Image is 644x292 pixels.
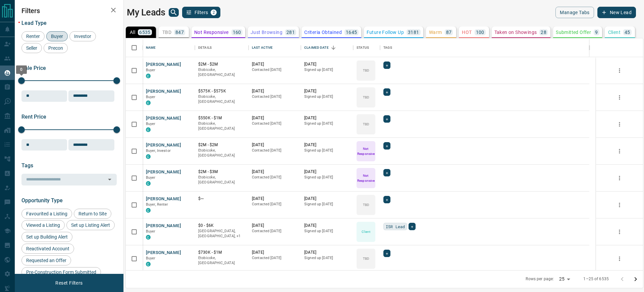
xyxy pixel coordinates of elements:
[614,92,625,102] button: more
[252,94,298,99] p: Contacted [DATE]
[146,175,156,180] span: Buyer
[146,61,181,68] button: [PERSON_NAME]
[476,30,484,35] p: 100
[608,30,621,35] p: Client
[362,229,370,234] p: Client
[146,74,151,78] div: condos.ca
[595,30,598,35] p: 9
[252,61,298,67] p: [DATE]
[69,31,96,41] div: Investor
[386,142,388,149] span: +
[625,30,630,35] p: 45
[146,115,181,122] button: [PERSON_NAME]
[21,244,74,254] div: Reactivated Account
[21,197,63,204] span: Opportunity Type
[383,38,392,57] div: Tags
[21,31,45,41] div: Renter
[252,38,273,57] div: Last Active
[21,267,101,277] div: Pre-Construction Form Submitted
[304,148,350,153] p: Signed up [DATE]
[304,202,350,207] p: Signed up [DATE]
[249,38,301,57] div: Last Active
[198,88,245,94] p: $575K - $575K
[146,88,181,95] button: [PERSON_NAME]
[494,30,537,35] p: Taken on Showings
[21,255,71,265] div: Requested an Offer
[614,66,625,76] button: more
[304,94,350,99] p: Signed up [DATE]
[20,67,22,72] span: 0
[363,122,369,127] p: TBD
[286,30,295,35] p: 281
[21,20,47,26] span: Lead Type
[44,43,68,53] div: Precon
[304,255,350,261] p: Signed up [DATE]
[304,38,329,57] div: Claimed Date
[146,262,151,266] div: condos.ca
[146,208,151,213] div: condos.ca
[357,173,375,183] p: Not Responsive
[198,175,245,185] p: Etobicoke, [GEOGRAPHIC_DATA]
[556,30,591,35] p: Submitted Offer
[252,250,298,255] p: [DATE]
[127,7,165,18] h1: My Leads
[386,62,388,69] span: +
[46,31,68,41] div: Buyer
[383,196,390,203] div: +
[24,246,72,251] span: Reactivated Account
[251,30,282,35] p: Just Browsing
[198,196,245,202] p: $---
[162,30,171,35] p: TBD
[146,181,151,186] div: condos.ca
[583,276,609,282] p: 1–25 of 6535
[363,202,369,207] p: TBD
[383,142,390,150] div: +
[146,250,181,256] button: [PERSON_NAME]
[462,30,472,35] p: HOT
[252,142,298,148] p: [DATE]
[146,149,171,153] span: Buyer, Investor
[175,30,184,35] p: 847
[146,169,181,175] button: [PERSON_NAME]
[304,30,342,35] p: Criteria Obtained
[130,30,135,35] p: All
[146,229,156,234] span: Buyer
[24,211,70,216] span: Favourited a Listing
[105,175,114,184] button: Open
[556,274,573,284] div: 25
[21,43,42,53] div: Seller
[386,223,405,230] span: ISR Lead
[169,8,179,17] button: search button
[367,30,404,35] p: Future Follow Up
[383,115,390,123] div: +
[629,273,642,286] button: Go to next page
[304,115,350,121] p: [DATE]
[24,45,40,51] span: Seller
[304,142,350,148] p: [DATE]
[198,121,245,131] p: Etobicoke, [GEOGRAPHIC_DATA]
[143,38,195,57] div: Name
[146,68,156,72] span: Buyer
[198,142,245,148] p: $2M - $2M
[252,223,298,228] p: [DATE]
[386,89,388,95] span: +
[146,142,181,149] button: [PERSON_NAME]
[146,95,156,99] span: Buyer
[198,67,245,78] p: Etobicoke, [GEOGRAPHIC_DATA]
[252,202,298,207] p: Contacted [DATE]
[597,7,636,18] button: New Lead
[198,115,245,121] p: $550K - $1M
[233,30,241,35] p: 160
[252,67,298,73] p: Contacted [DATE]
[304,121,350,126] p: Signed up [DATE]
[198,223,245,228] p: $0 - $6K
[69,222,112,228] span: Set up Listing Alert
[24,34,42,39] span: Renter
[363,95,369,100] p: TBD
[21,209,72,219] div: Favourited a Listing
[363,68,369,73] p: TBD
[74,209,111,219] div: Return to Site
[146,38,156,57] div: Name
[409,223,416,230] div: +
[304,88,350,94] p: [DATE]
